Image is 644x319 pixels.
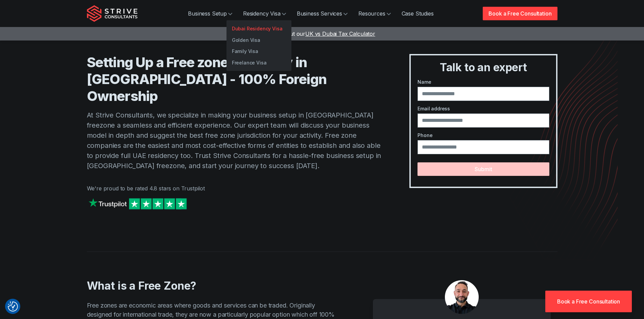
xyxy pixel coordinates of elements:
a: Dubai Residency Visa [226,23,291,34]
label: Phone [418,132,549,139]
img: Strive on Trustpilot [87,196,188,211]
a: Business Services [291,7,353,20]
a: Residency Visa [238,7,291,20]
h1: Setting Up a Free zone Company in [GEOGRAPHIC_DATA] - 100% Foreign Ownership [87,54,383,105]
a: Book a Free Consultation [483,7,557,20]
a: Resources [353,7,396,20]
p: At Strive Consultants, we specialize in making your business setup in [GEOGRAPHIC_DATA] freezone ... [87,110,383,171]
button: Consent Preferences [8,301,18,312]
button: Submit [418,162,549,176]
label: Email address [418,105,549,112]
a: Book a Free Consultation [545,291,632,312]
a: Golden Visa [226,34,291,46]
a: Business Setup [183,7,238,20]
img: Revisit consent button [8,301,18,312]
label: Name [418,78,549,85]
h3: Talk to an expert [413,61,553,74]
h2: What is a Free Zone? [87,279,336,293]
img: aDXDSydWJ-7kSlbU_Untitleddesign-75-.png [445,280,479,314]
a: Family Visa [226,46,291,57]
a: Freelance Visa [226,57,291,69]
img: Strive Consultants [87,5,138,22]
p: We're proud to be rated 4.8 stars on Trustpilot [87,184,383,192]
a: Case Studies [396,7,439,20]
a: Check out ourUK vs Dubai Tax Calculator [269,30,375,37]
span: UK vs Dubai Tax Calculator [305,30,375,37]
